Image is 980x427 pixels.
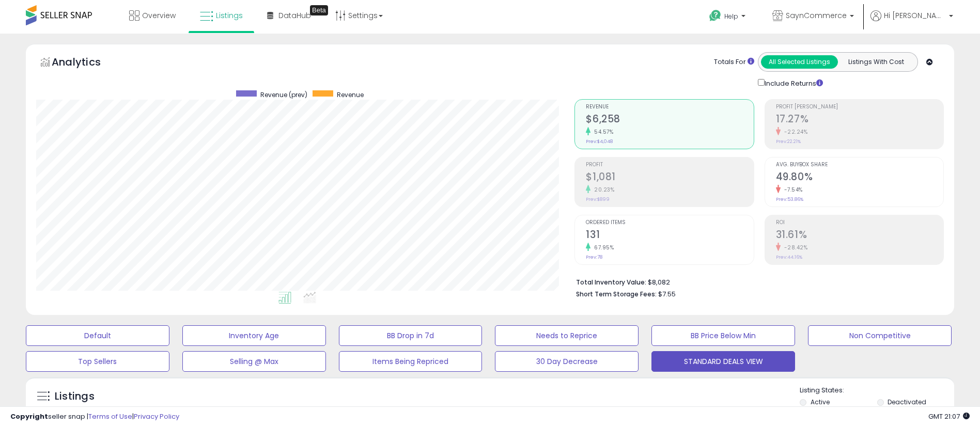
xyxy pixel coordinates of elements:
span: ROI [776,220,943,226]
button: BB Drop in 7d [339,325,483,346]
button: Selling @ Max [182,351,326,372]
span: DataHub [278,10,311,21]
h2: 17.27% [776,113,943,127]
a: Hi [PERSON_NAME] [870,10,953,34]
button: BB Price Below Min [651,325,795,346]
b: Short Term Storage Fees: [576,290,657,298]
p: Listing States: [800,386,954,396]
i: Get Help [709,9,722,22]
a: Help [701,2,756,34]
span: Ordered Items [586,220,753,226]
h5: Listings [55,389,95,404]
small: Prev: $899 [586,196,610,202]
button: Listings With Cost [837,55,914,69]
div: Tooltip anchor [310,5,328,15]
b: Total Inventory Value: [576,278,646,287]
small: Prev: $4,048 [586,138,613,145]
button: STANDARD DEALS VIEW [651,351,795,372]
small: Prev: 53.86% [776,196,803,202]
span: 2025-10-13 21:07 GMT [928,412,970,421]
small: Prev: 78 [586,254,602,260]
a: Privacy Policy [134,412,179,421]
h2: $6,258 [586,113,753,127]
h2: 131 [586,229,753,243]
span: Revenue [337,90,364,99]
button: Default [26,325,169,346]
span: Overview [142,10,176,21]
button: All Selected Listings [761,55,838,69]
strong: Copyright [10,412,48,421]
small: 67.95% [590,244,614,251]
span: Revenue [586,104,753,110]
div: Include Returns [750,77,835,89]
span: Revenue (prev) [260,90,307,99]
h2: 49.80% [776,171,943,185]
li: $8,082 [576,275,936,288]
button: Non Competitive [808,325,952,346]
a: Terms of Use [88,412,132,421]
span: Profit [586,162,753,168]
button: Top Sellers [26,351,169,372]
small: 54.57% [590,128,613,136]
div: Totals For [714,57,754,67]
small: Prev: 22.21% [776,138,801,145]
small: -7.54% [781,186,803,194]
span: Hi [PERSON_NAME] [884,10,946,21]
span: Profit [PERSON_NAME] [776,104,943,110]
div: seller snap | | [10,412,179,422]
span: $7.55 [658,289,676,299]
small: -22.24% [781,128,808,136]
span: Avg. Buybox Share [776,162,943,168]
button: Items Being Repriced [339,351,483,372]
h5: Analytics [52,55,121,72]
small: 20.23% [590,186,614,194]
span: Listings [216,10,243,21]
span: Help [724,12,738,21]
span: SaynCommerce [786,10,847,21]
small: Prev: 44.16% [776,254,802,260]
h2: $1,081 [586,171,753,185]
button: Needs to Reprice [495,325,639,346]
button: 30 Day Decrease [495,351,639,372]
small: -28.42% [781,244,808,251]
h2: 31.61% [776,229,943,243]
button: Inventory Age [182,325,326,346]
